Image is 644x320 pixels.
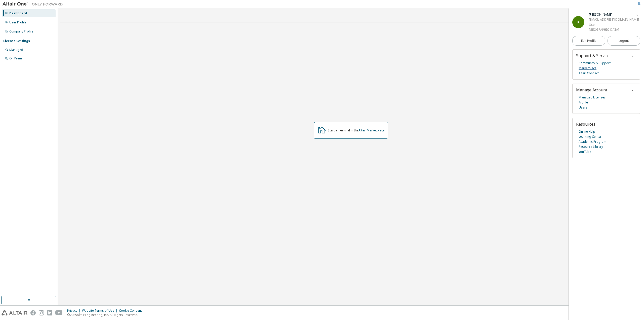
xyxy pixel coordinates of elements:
[581,39,596,43] span: Edit Profile
[30,310,36,315] img: facebook.svg
[67,313,145,317] p: © 2025 Altair Engineering, Inc. All Rights Reserved.
[608,36,640,46] button: Logout
[589,12,639,17] div: Rafael Macedo
[47,310,52,315] img: linkedin.svg
[572,36,605,46] a: Edit Profile
[39,310,44,315] img: instagram.svg
[577,20,579,24] span: R
[579,129,595,134] a: Online Help
[119,309,145,313] div: Cookie Consent
[67,309,82,313] div: Privacy
[579,134,601,139] a: Learning Center
[9,56,22,60] div: On Prem
[579,95,606,100] a: Managed Licenses
[55,310,63,315] img: youtube.svg
[3,2,65,7] img: Altair One
[579,105,587,110] a: Users
[579,61,611,66] a: Community & Support
[579,144,603,149] a: Resource Library
[328,128,385,132] div: Start a free trial in the
[576,121,595,127] span: Resources
[576,87,607,93] span: Manage Account
[9,48,23,52] div: Managed
[579,100,588,105] a: Profile
[579,149,591,154] a: YouTube
[358,128,385,132] a: Altair Marketplace
[619,38,629,43] span: Logout
[579,139,606,144] a: Academic Program
[82,309,119,313] div: Website Terms of Use
[576,53,612,58] span: Support & Services
[9,29,33,33] div: Company Profile
[9,11,27,15] div: Dashboard
[3,39,30,43] div: License Settings
[579,66,596,71] a: Marketplace
[589,22,639,27] div: User
[579,71,599,76] a: Altair Connect
[2,310,27,315] img: altair_logo.svg
[589,27,639,32] div: [GEOGRAPHIC_DATA]
[9,20,26,24] div: User Profile
[589,17,639,22] div: [EMAIL_ADDRESS][DOMAIN_NAME]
